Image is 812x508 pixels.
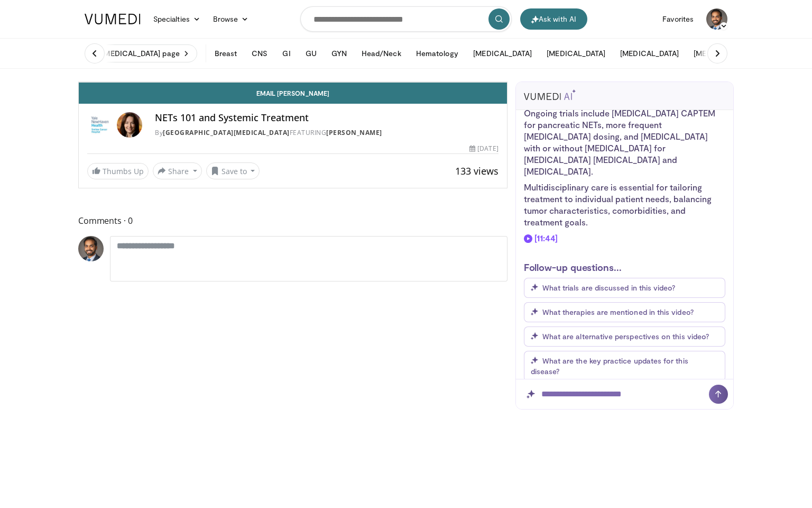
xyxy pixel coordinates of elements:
[542,307,694,316] span: What therapies are mentioned in this video?
[410,43,465,64] button: Hematology
[147,8,207,30] a: Specialties
[326,128,382,137] a: [PERSON_NAME]
[524,326,725,347] button: What are alternative perspectives on this video?
[300,6,512,32] input: Search topics, interventions
[542,283,676,292] span: What trials are discussed in this video?
[206,162,260,179] button: Save to
[524,107,725,177] li: Ongoing trials include [MEDICAL_DATA] CAPTEM for pancreatic NETs, more frequent [MEDICAL_DATA] do...
[355,43,408,64] button: Head/Neck
[524,278,725,298] button: What trials are discussed in this video?
[87,112,113,138] img: Yale Cancer Center
[78,236,104,261] img: Avatar
[155,128,499,138] div: By FEATURING
[325,43,353,64] button: GYN
[540,43,612,64] button: [MEDICAL_DATA]
[524,89,576,100] img: vumedi-ai-logo.svg
[467,43,538,64] button: [MEDICAL_DATA]
[163,128,290,137] a: [GEOGRAPHIC_DATA][MEDICAL_DATA]
[614,43,685,64] button: [MEDICAL_DATA]
[706,8,727,30] img: Avatar
[524,232,558,244] a: [11:44]
[79,83,507,104] a: Email [PERSON_NAME]
[455,165,499,177] span: 133 views
[78,214,508,228] span: Comments 0
[533,233,558,243] strong: [11:44]
[85,14,141,24] img: VuMedi Logo
[542,332,709,341] span: What are alternative perspectives on this video?
[520,8,587,30] button: Ask with AI
[524,351,725,382] button: What are the key practice updates for this disease?
[78,44,197,62] a: Visit [MEDICAL_DATA] page
[155,112,499,124] h4: NETs 101 and Systemic Treatment
[469,144,498,153] div: [DATE]
[207,8,255,30] a: Browse
[87,163,149,179] a: Thumbs Up
[524,261,725,274] h3: Follow-up questions...
[656,8,700,30] a: Favorites
[687,43,759,64] button: [MEDICAL_DATA]
[208,43,243,64] button: Breast
[516,379,733,409] input: Question for AI
[524,182,725,228] li: Multidisciplinary care is essential for tailoring treatment to individual patient needs, balancin...
[524,302,725,322] button: What therapies are mentioned in this video?
[299,43,323,64] button: GU
[153,162,202,179] button: Share
[276,43,297,64] button: GI
[531,356,688,376] span: What are the key practice updates for this disease?
[245,43,274,64] button: CNS
[117,112,142,138] img: Avatar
